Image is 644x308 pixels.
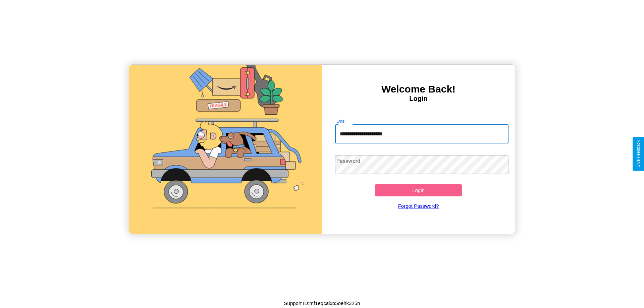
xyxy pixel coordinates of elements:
a: Forgot Password? [332,196,505,215]
h3: Welcome Back! [322,83,515,95]
p: Support ID: mf1eqcalxp5oehk325n [284,299,360,308]
h4: Login [322,95,515,103]
label: Email [336,118,347,124]
button: Login [375,184,462,196]
div: Give Feedback [636,140,641,168]
img: gif [129,65,322,234]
